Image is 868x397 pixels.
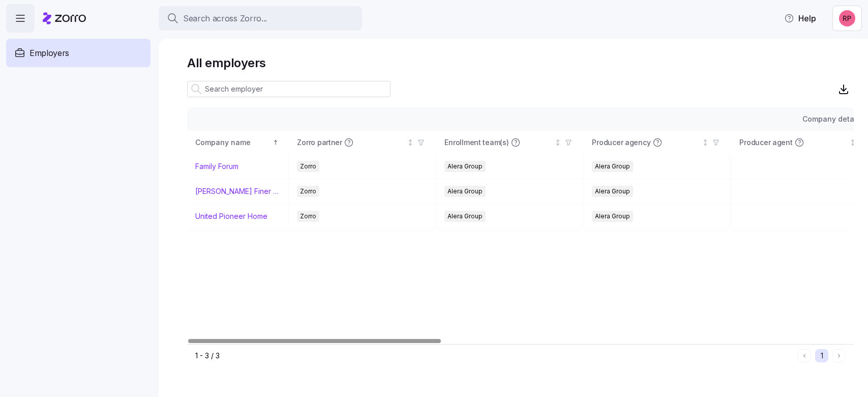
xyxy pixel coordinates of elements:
span: Enrollment team(s) [444,137,508,148]
th: Zorro partnerNot sorted [289,131,436,154]
a: [PERSON_NAME] Finer Meats [195,186,280,196]
span: Zorro [300,186,316,197]
button: Search across Zorro... [159,6,362,31]
img: eedd38507f2e98b8446e6c4bda047efc [839,10,855,26]
span: Alera Group [595,186,630,197]
a: Employers [6,39,151,67]
th: Enrollment team(s)Not sorted [436,131,584,154]
button: Help [776,8,824,29]
button: 1 [815,349,828,362]
div: Company name [195,137,271,148]
button: Previous page [798,349,811,362]
span: Alera Group [595,211,630,222]
a: United Pioneer Home [195,211,267,221]
span: Producer agency [592,137,650,148]
th: Company nameSorted ascending [187,131,289,154]
div: Not sorted [849,139,856,146]
button: Next page [832,349,846,362]
span: Alera Group [447,211,483,222]
span: Search across Zorro... [183,12,267,25]
span: Zorro [300,161,316,172]
div: Not sorted [554,139,561,146]
div: Not sorted [702,139,709,146]
span: Employers [29,47,69,60]
a: Family Forum [195,161,238,172]
span: Zorro partner [297,137,342,148]
span: Help [784,12,816,24]
span: Alera Group [447,186,483,197]
span: Alera Group [595,161,630,172]
th: Producer agencyNot sorted [584,131,731,154]
span: Alera Group [447,161,483,172]
span: Producer agent [739,137,792,148]
span: Zorro [300,211,316,222]
div: Sorted ascending [272,139,279,146]
input: Search employer [187,81,391,97]
div: 1 - 3 / 3 [195,351,794,361]
div: Not sorted [407,139,414,146]
h1: All employers [187,55,854,71]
